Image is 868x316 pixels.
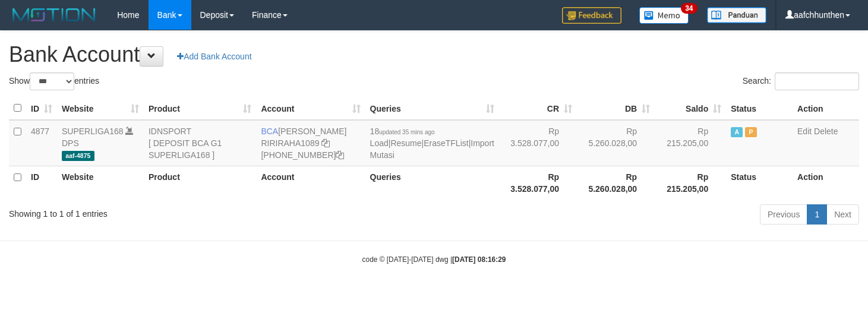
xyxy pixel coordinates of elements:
td: Rp 3.528.077,00 [499,120,577,166]
th: ID [26,166,57,200]
span: updated 35 mins ago [379,129,434,135]
th: ID: activate to sort column ascending [26,97,57,120]
select: Showentries [30,72,74,90]
span: aaf-4875 [62,151,94,161]
th: Website: activate to sort column ascending [57,97,144,120]
a: Copy RIRIRAHA1089 to clipboard [321,138,330,148]
a: Delete [814,127,838,136]
th: CR: activate to sort column ascending [499,97,577,120]
td: DPS [57,120,144,166]
label: Show entries [9,72,99,90]
label: Search: [743,72,859,90]
th: Account [256,166,365,200]
th: Rp 5.260.028,00 [577,166,655,200]
span: Active [731,127,743,137]
img: panduan.png [707,7,766,23]
span: | | | [370,127,494,160]
img: Button%20Memo.svg [639,7,689,24]
th: Rp 3.528.077,00 [499,166,577,200]
th: Action [793,166,859,200]
th: DB: activate to sort column ascending [577,97,655,120]
a: Add Bank Account [169,46,259,67]
th: Rp 215.205,00 [655,166,726,200]
span: 34 [681,3,697,14]
h1: Bank Account [9,43,859,67]
th: Saldo: activate to sort column ascending [655,97,726,120]
th: Status [726,97,793,120]
span: Paused [745,127,757,137]
a: Copy 4062281611 to clipboard [336,150,344,160]
th: Product: activate to sort column ascending [144,97,257,120]
a: Resume [390,138,421,148]
span: 18 [370,127,435,136]
a: 1 [807,204,827,225]
td: 4877 [26,120,57,166]
td: [PERSON_NAME] [PHONE_NUMBER] [256,120,365,166]
img: Feedback.jpg [562,7,621,24]
a: Previous [760,204,807,225]
a: Load [370,138,389,148]
a: Import Mutasi [370,138,494,160]
div: Showing 1 to 1 of 1 entries [9,203,353,220]
th: Website [57,166,144,200]
td: IDNSPORT [ DEPOSIT BCA G1 SUPERLIGA168 ] [144,120,257,166]
th: Queries: activate to sort column ascending [365,97,499,120]
strong: [DATE] 08:16:29 [452,255,506,264]
a: EraseTFList [424,138,468,148]
th: Product [144,166,257,200]
small: code © [DATE]-[DATE] dwg | [362,255,506,264]
a: Edit [797,127,812,136]
th: Queries [365,166,499,200]
th: Status [726,166,793,200]
a: RIRIRAHA1089 [261,138,319,148]
td: Rp 215.205,00 [655,120,726,166]
td: Rp 5.260.028,00 [577,120,655,166]
input: Search: [775,72,859,90]
a: Next [826,204,859,225]
span: BCA [261,127,278,136]
th: Account: activate to sort column ascending [256,97,365,120]
a: SUPERLIGA168 [62,127,124,136]
th: Action [793,97,859,120]
img: MOTION_logo.png [9,6,99,24]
